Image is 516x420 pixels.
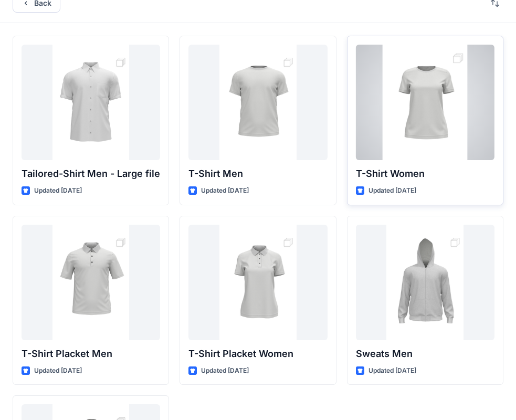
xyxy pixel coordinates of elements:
[22,346,160,361] p: T-Shirt Placket Men
[22,166,160,181] p: Tailored-Shirt Men - Large file
[188,346,327,361] p: T-Shirt Placket Women
[368,365,416,376] p: Updated [DATE]
[34,185,82,196] p: Updated [DATE]
[356,45,494,160] a: T-Shirt Women
[356,346,494,361] p: Sweats Men
[368,185,416,196] p: Updated [DATE]
[201,365,249,376] p: Updated [DATE]
[22,225,160,340] a: T-Shirt Placket Men
[188,166,327,181] p: T-Shirt Men
[188,225,327,340] a: T-Shirt Placket Women
[356,225,494,340] a: Sweats Men
[22,45,160,160] a: Tailored-Shirt Men - Large file
[201,185,249,196] p: Updated [DATE]
[188,45,327,160] a: T-Shirt Men
[356,166,494,181] p: T-Shirt Women
[34,365,82,376] p: Updated [DATE]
